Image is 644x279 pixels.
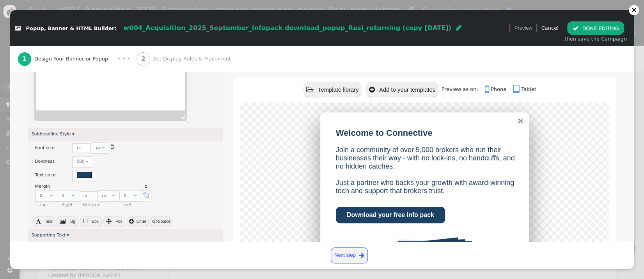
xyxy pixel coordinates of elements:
button: Other [127,216,149,226]
div: px [96,144,100,151]
div: px [102,192,111,199]
div: Top [39,202,60,208]
span: Resize [176,114,185,119]
div: Bottom [83,202,123,208]
span:  [106,219,112,224]
a: Supporting Text ▾ [31,233,69,238]
span:  [102,145,105,150]
div: 0 [124,192,133,199]
span:  [129,219,134,224]
span:  [111,144,114,150]
a:  [145,184,147,189]
span: Text color [35,172,56,178]
button: Source [150,216,172,226]
span:  [60,219,66,224]
a: Subheadline Style ▾ [31,132,74,137]
span:  [15,26,21,31]
span:  [485,84,491,94]
span:  [369,86,375,93]
span: Text [45,219,52,224]
a: Tablet [513,86,536,92]
span: Popup, Banner & HTML Builder: [26,25,117,31]
span: Preview [514,24,532,32]
div: 0 [62,192,70,199]
span:  [359,251,364,260]
span:  [134,193,137,198]
a: 1 Design Your Banner or Popup · · · [18,46,137,72]
span:  [50,193,53,198]
span:  [71,193,74,198]
a:  [111,144,114,149]
font: Join a community of over 5,000 brokers who run their businesses their way - with no lock-ins, no ... [336,146,515,195]
span: Design Your Banner or Popup [34,55,111,63]
span: Box [92,219,98,224]
font: Welcome to Connective [336,128,433,138]
div: · · · [118,54,130,64]
b: 2 [141,55,145,62]
button:  Bg [57,216,78,226]
b: 1 [22,55,27,62]
span: w004_Acquisition_2025_September_infopack download_popup_Resi_returning (copy [DATE]) [123,24,451,32]
font: Download your free info pack [347,211,434,218]
button: DONE EDITING [567,21,624,35]
span:  [151,219,157,224]
span:  [83,219,87,224]
a: Cancel [541,25,558,31]
a: Preview [514,21,532,35]
span: Margin [35,184,50,189]
span:  [513,84,521,94]
span:  [112,193,115,198]
button: Add to your templates [366,82,438,97]
div: then save the Campaign [564,35,627,43]
a: 2 Set Display Rules & Placement [137,46,247,72]
span:  [36,219,41,224]
span: Bg [70,219,75,224]
span:  [306,86,314,93]
span:  [143,192,149,199]
a: Download your free info pack [336,207,445,223]
span: Preview as on: [442,86,483,92]
button: Template library [303,82,361,97]
span: Pos [115,219,122,224]
button:  Pos [103,216,125,226]
span: Set Display Rules & Placement [153,55,234,63]
button:  Text [33,216,55,226]
span: Boldness [35,159,55,164]
span:  [572,25,578,31]
span:  [85,159,88,163]
div: 0 [40,192,48,199]
div: 500 [77,158,84,165]
span:  [145,184,147,189]
button:  Box [80,216,102,226]
span: Font size [35,145,55,150]
a: Next step [331,247,368,263]
div: Right [61,202,82,208]
div: Left [124,202,145,208]
a: Phone [485,86,511,92]
span:  [456,25,461,31]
